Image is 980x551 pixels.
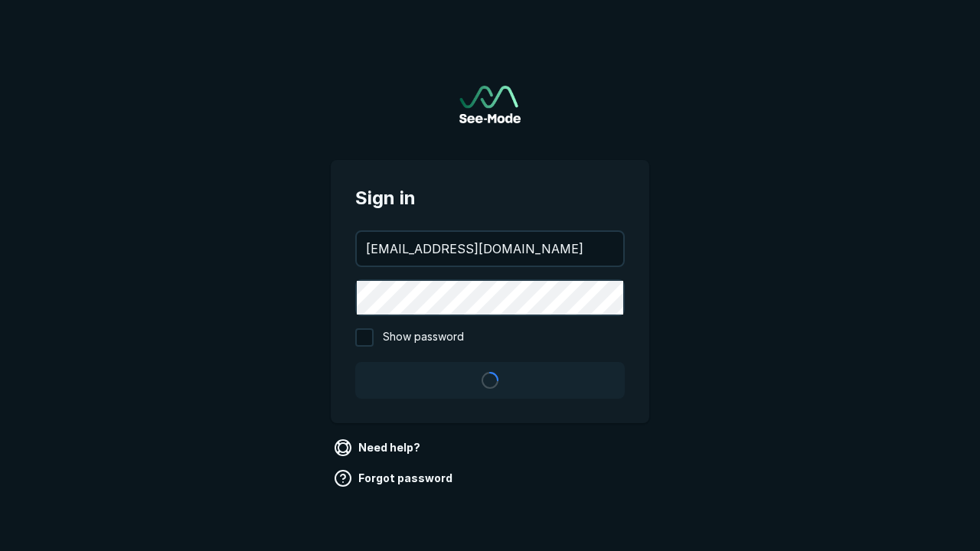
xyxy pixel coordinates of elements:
img: See-Mode Logo [459,86,521,123]
input: your@email.com [357,232,623,266]
a: Go to sign in [459,86,521,123]
span: Sign in [355,184,625,212]
a: Forgot password [331,466,459,491]
a: Need help? [331,435,426,460]
span: Show password [383,328,464,347]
